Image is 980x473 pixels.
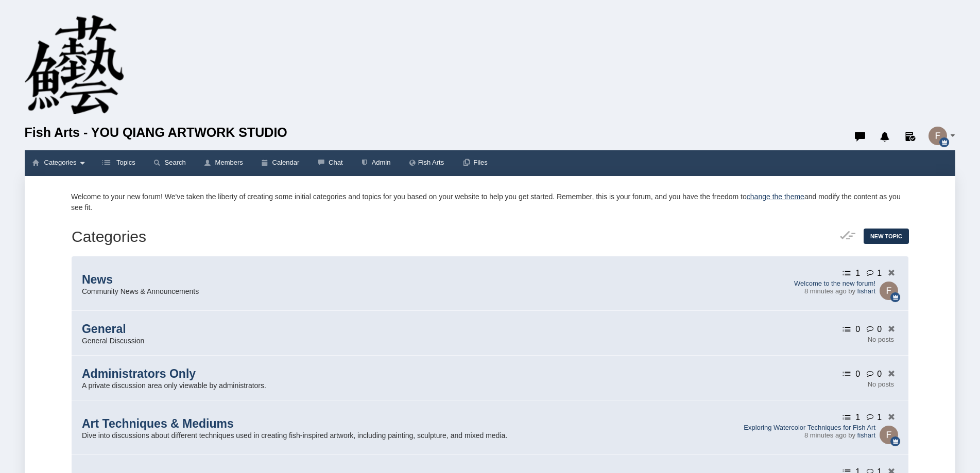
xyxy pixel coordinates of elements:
a: Welcome to the new forum! [794,279,875,287]
a: General [82,322,126,336]
span: Fish Arts [418,159,444,166]
a: Art Techniques & Mediums [82,417,234,430]
span: Search [165,159,186,166]
span: 0 [877,325,882,334]
a: Categories [71,229,147,245]
a: Fish Arts [400,150,452,176]
a: Members [196,150,251,176]
a: fishart [857,287,875,295]
span: 1 [855,269,860,278]
a: New Topic [864,229,909,244]
a: Files [454,150,495,176]
a: Calendar [253,150,307,176]
a: Exploring Watercolor Techniques for Fish Art [744,424,875,431]
span: 1 [877,269,882,278]
a: Chat [309,150,350,176]
a: Topics [92,150,143,176]
a: News [82,273,113,286]
time: 8 minutes ago [804,431,847,439]
a: Fish Arts - YOU QIANG ARTWORK STUDIO [25,59,838,145]
a: Search [145,150,194,176]
span: Admin [372,159,391,166]
span: Files [473,159,487,166]
a: Admin [352,150,398,176]
span: 1 [877,413,882,422]
img: jRFZd32RkAAAAASUVORK5CYII= [929,127,947,145]
img: jRFZd32RkAAAAASUVORK5CYII= [880,282,898,300]
img: cropped-logo-1.png [25,15,124,119]
span: Topics [116,159,135,166]
span: 0 [877,370,882,379]
span: Fish Arts - YOU QIANG ARTWORK STUDIO [25,119,838,145]
time: 8 minutes ago [804,287,847,295]
span: Chat [329,159,342,166]
span: Members [215,159,243,166]
span: 0 [855,325,860,334]
div: Welcome to your new forum! We've taken the liberty of creating some initial categories and topics... [71,191,909,213]
span: Calendar [272,159,300,166]
a: Categories [25,150,92,175]
span: 0 [855,370,860,379]
span: New Topic [870,233,902,239]
a: fishart [857,431,875,439]
a: Administrators Only [82,367,196,380]
a: change the theme [747,192,804,201]
img: jRFZd32RkAAAAASUVORK5CYII= [880,426,898,444]
span: 1 [855,413,860,422]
